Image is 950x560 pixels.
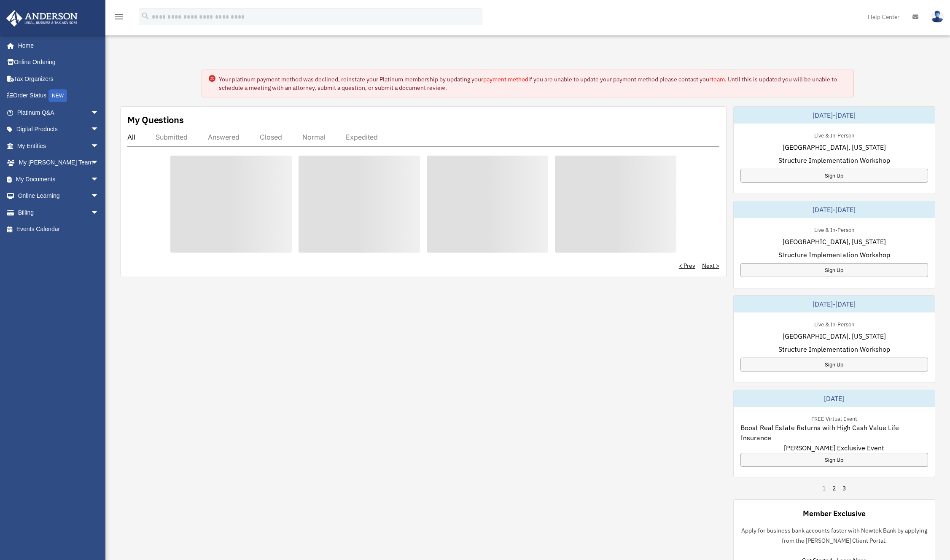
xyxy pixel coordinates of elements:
span: arrow_drop_down [91,188,108,205]
span: Structure Implementation Workshop [778,344,890,354]
a: Order StatusNEW [6,87,112,105]
div: Answered [208,133,240,141]
a: Tax Organizers [6,70,112,87]
a: Next > [702,261,719,270]
a: Digital Productsarrow_drop_down [6,121,112,138]
div: Submitted [156,133,188,141]
a: Events Calendar [6,221,112,238]
span: [GEOGRAPHIC_DATA], [US_STATE] [783,142,886,152]
span: Structure Implementation Workshop [778,155,890,165]
div: FREE Virtual Event [805,414,864,423]
span: arrow_drop_down [91,171,108,188]
a: Online Learningarrow_drop_down [6,188,112,205]
div: Closed [260,133,282,141]
div: Live & In-Person [807,130,861,139]
p: Apply for business bank accounts faster with Newtek Bank by applying from the [PERSON_NAME] Clien... [740,525,928,546]
div: Live & In-Person [807,225,861,234]
a: 3 [842,484,846,493]
a: Sign Up [740,263,928,277]
a: Platinum Q&Aarrow_drop_down [6,104,112,121]
div: NEW [48,89,67,102]
div: Expedited [346,133,378,141]
i: menu [114,12,124,22]
a: 2 [832,484,836,493]
a: Sign Up [740,169,928,183]
span: [GEOGRAPHIC_DATA], [US_STATE] [783,237,886,247]
div: My Questions [127,113,184,126]
div: Live & In-Person [807,319,861,328]
a: My Documentsarrow_drop_down [6,171,112,188]
div: [DATE]-[DATE] [734,296,935,312]
img: User Pic [931,11,944,23]
a: Sign Up [740,453,928,467]
a: Home [6,37,108,54]
img: Anderson Advisors Platinum Portal [4,10,80,27]
div: Member Exclusive [803,508,865,519]
div: [DATE]-[DATE] [734,201,935,218]
span: arrow_drop_down [91,204,108,221]
a: team [711,75,725,83]
a: My Entitiesarrow_drop_down [6,137,112,154]
a: menu [114,15,124,22]
span: arrow_drop_down [91,104,108,121]
div: Your platinum payment method was declined, reinstate your Platinum membership by updating your if... [219,75,846,92]
a: < Prev [679,261,695,270]
a: My [PERSON_NAME] Teamarrow_drop_down [6,154,112,171]
span: arrow_drop_down [91,137,108,155]
i: search [141,11,150,21]
span: Boost Real Estate Returns with High Cash Value Life Insurance [740,423,928,443]
span: [GEOGRAPHIC_DATA], [US_STATE] [783,331,886,341]
a: payment method [483,75,528,83]
span: [PERSON_NAME] Exclusive Event [784,443,884,453]
div: [DATE] [734,390,935,407]
a: Billingarrow_drop_down [6,204,112,221]
a: Sign Up [740,358,928,372]
div: Normal [302,133,326,141]
span: arrow_drop_down [91,154,108,172]
a: Online Ordering [6,54,112,71]
span: arrow_drop_down [91,121,108,138]
div: All [127,133,135,141]
div: [DATE]-[DATE] [734,107,935,124]
span: Structure Implementation Workshop [778,250,890,260]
